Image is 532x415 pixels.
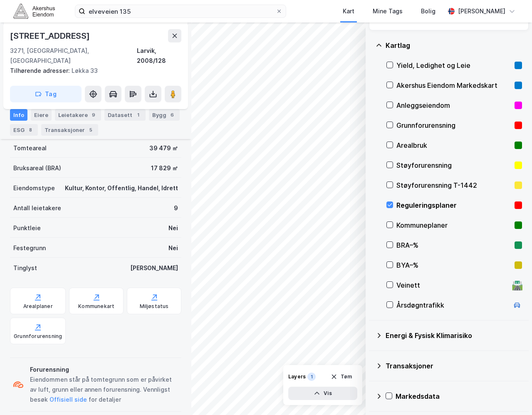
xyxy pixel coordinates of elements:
[104,109,146,121] div: Datasett
[343,6,354,16] div: Kart
[396,240,511,250] div: BRA–%
[10,124,38,136] div: ESG
[14,333,62,340] div: Grunnforurensning
[396,200,511,210] div: Reguleringsplaner
[13,143,47,153] div: Tomteareal
[10,46,137,66] div: 3271, [GEOGRAPHIC_DATA], [GEOGRAPHIC_DATA]
[174,203,178,213] div: 9
[386,40,522,50] div: Kartlag
[149,143,178,153] div: 39 479 ㎡
[13,203,61,213] div: Antall leietakere
[168,243,178,253] div: Nei
[13,183,55,193] div: Eiendomstype
[13,223,41,233] div: Punktleie
[396,80,511,90] div: Akershus Eiendom Markedskart
[396,60,511,70] div: Yield, Ledighet og Leie
[458,6,505,16] div: [PERSON_NAME]
[396,220,511,230] div: Kommuneplaner
[41,124,98,136] div: Transaksjoner
[134,111,142,119] div: 1
[512,280,523,291] div: 🛣️
[78,303,114,310] div: Kommunekart
[31,109,52,121] div: Eiere
[396,140,511,150] div: Arealbruk
[140,303,169,310] div: Miljøstatus
[30,365,178,375] div: Forurensning
[13,263,37,273] div: Tinglyst
[10,66,175,76] div: Løkka 33
[13,243,46,253] div: Festegrunn
[396,260,511,270] div: BYA–%
[10,86,82,102] button: Tag
[137,46,181,66] div: Larvik, 2008/128
[396,180,511,190] div: Støyforurensning T-1442
[325,370,357,383] button: Tøm
[396,120,511,130] div: Grunnforurensning
[168,111,176,119] div: 6
[30,375,178,405] div: Eiendommen står på tomtegrunn som er påvirket av luft, grunn eller annen forurensning. Vennligst ...
[396,391,522,401] div: Markedsdata
[89,111,98,119] div: 9
[149,109,180,121] div: Bygg
[288,387,357,400] button: Vis
[151,163,178,173] div: 17 829 ㎡
[13,4,55,18] img: akershus-eiendom-logo.9091f326c980b4bce74ccdd9f866810c.svg
[396,280,509,290] div: Veinett
[55,109,101,121] div: Leietakere
[490,375,532,415] iframe: Chat Widget
[288,373,306,380] div: Layers
[396,100,511,110] div: Anleggseiendom
[307,373,316,381] div: 1
[421,6,435,16] div: Bolig
[10,109,27,121] div: Info
[65,183,178,193] div: Kultur, Kontor, Offentlig, Handel, Idrett
[23,303,53,310] div: Arealplaner
[386,331,522,340] div: Energi & Fysisk Klimarisiko
[373,6,403,16] div: Mine Tags
[85,5,276,17] input: Søk på adresse, matrikkel, gårdeiere, leietakere eller personer
[87,126,95,134] div: 5
[13,163,61,173] div: Bruksareal (BRA)
[396,160,511,170] div: Støyforurensning
[168,223,178,233] div: Nei
[396,300,509,310] div: Årsdøgntrafikk
[10,67,72,74] span: Tilhørende adresser:
[26,126,35,134] div: 8
[490,375,532,415] div: Kontrollprogram for chat
[386,361,522,371] div: Transaksjoner
[130,263,178,273] div: [PERSON_NAME]
[10,29,92,42] div: [STREET_ADDRESS]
